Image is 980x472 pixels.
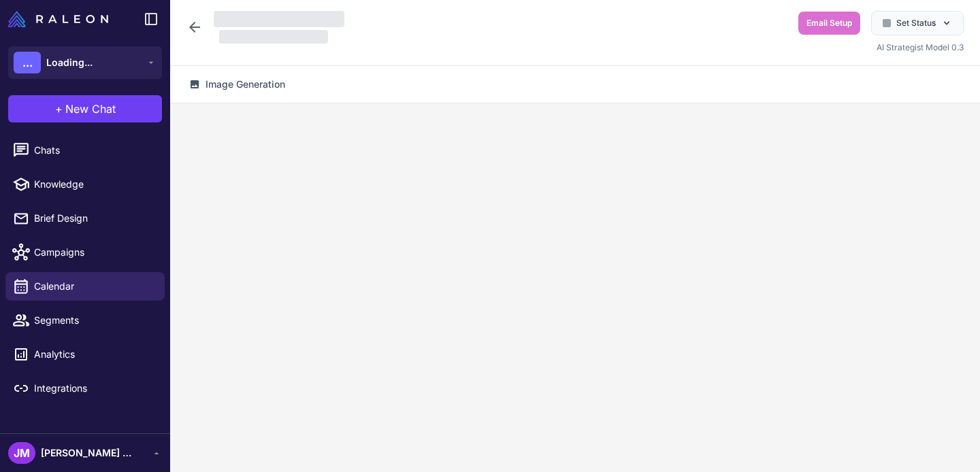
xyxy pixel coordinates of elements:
[34,347,154,362] span: Analytics
[5,136,165,165] a: Chats
[8,46,162,79] button: ...Loading...
[5,204,165,233] a: Brief Design
[34,279,154,294] span: Calendar
[8,11,114,27] a: Raleon Logo
[14,52,41,73] div: ...
[5,170,165,199] a: Knowledge
[206,77,285,92] span: Image Generation
[34,143,154,158] span: Chats
[5,374,165,403] a: Integrations
[5,272,165,301] a: Calendar
[41,445,136,460] span: [PERSON_NAME] Claufer [PERSON_NAME]
[65,101,116,117] span: New Chat
[34,313,154,328] span: Segments
[34,381,154,396] span: Integrations
[55,101,63,117] span: +
[8,442,35,464] div: JM
[877,42,964,52] span: AI Strategist Model 0.3
[806,17,852,29] span: Email Setup
[46,55,93,70] span: Loading...
[181,71,293,97] button: Image Generation
[34,245,154,260] span: Campaigns
[8,95,162,122] button: +New Chat
[34,177,154,192] span: Knowledge
[5,340,165,369] a: Analytics
[34,211,154,226] span: Brief Design
[5,238,165,267] a: Campaigns
[8,11,108,27] img: Raleon Logo
[896,17,936,29] span: Set Status
[798,12,860,35] button: Email Setup
[5,306,165,335] a: Segments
